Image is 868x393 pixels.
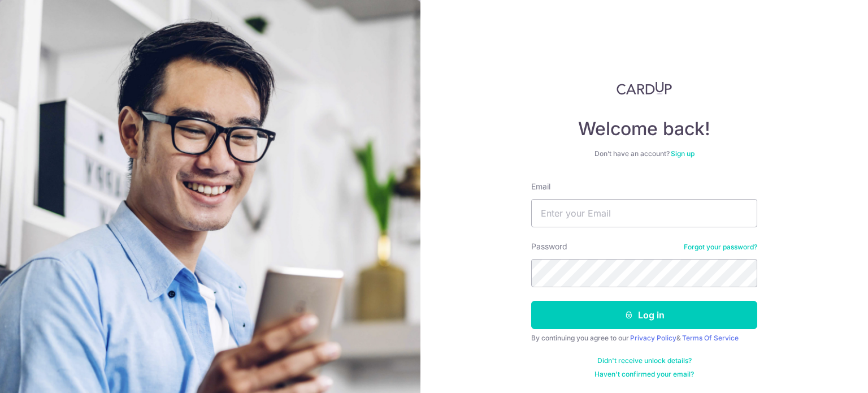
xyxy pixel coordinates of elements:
button: Log in [531,301,757,329]
div: Don’t have an account? [531,149,757,158]
input: Enter your Email [531,199,757,227]
label: Password [531,241,567,252]
a: Haven't confirmed your email? [594,370,694,379]
a: Didn't receive unlock details? [597,356,692,365]
label: Email [531,181,550,192]
a: Terms Of Service [682,334,739,342]
a: Forgot your password? [684,243,757,252]
a: Sign up [671,149,695,158]
img: CardUp Logo [617,81,672,95]
a: Privacy Policy [630,334,676,342]
div: By continuing you agree to our & [531,334,757,343]
h4: Welcome back! [531,118,757,140]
